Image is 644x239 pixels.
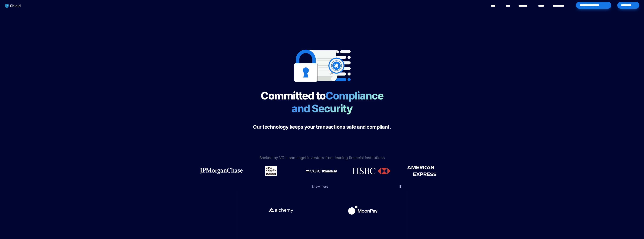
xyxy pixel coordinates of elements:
[237,181,407,192] button: Show more
[253,124,391,130] span: Our technology keeps your transactions safe and compliant.
[259,156,385,160] span: Backed by VC's and angel investors from leading financial institutions
[261,89,325,102] span: Committed to
[312,185,328,188] span: Show more
[3,2,23,10] img: website logo
[292,89,387,115] span: Compliance and Security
